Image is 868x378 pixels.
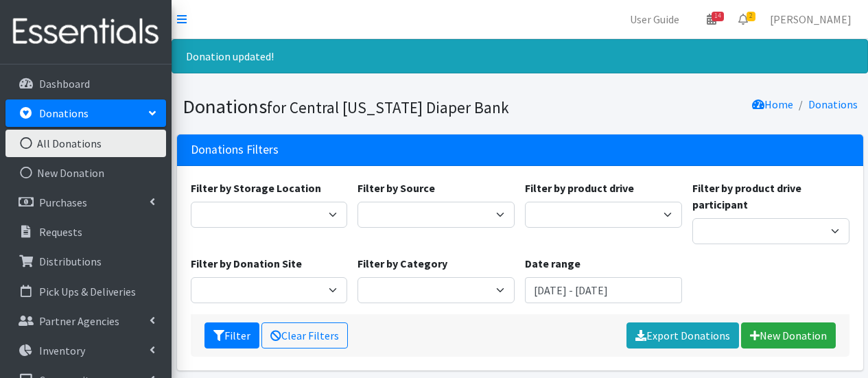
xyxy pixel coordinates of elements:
[759,5,863,33] a: [PERSON_NAME]
[5,9,166,55] img: HumanEssentials
[5,189,166,216] a: Purchases
[357,180,435,196] label: Filter by Source
[39,196,87,209] p: Purchases
[5,159,166,187] a: New Donation
[525,255,580,272] label: Date range
[5,337,166,364] a: Inventory
[747,12,755,21] span: 2
[357,255,447,272] label: Filter by Category
[619,5,690,33] a: User Guide
[191,180,321,196] label: Filter by Storage Location
[5,70,166,97] a: Dashboard
[696,5,727,33] a: 14
[183,95,515,119] h1: Donations
[39,344,85,357] p: Inventory
[5,99,166,127] a: Donations
[741,322,836,349] a: New Donation
[5,218,166,246] a: Requests
[626,322,739,349] a: Export Donations
[39,285,136,298] p: Pick Ups & Deliveries
[191,143,279,157] h3: Donations Filters
[5,278,166,305] a: Pick Ups & Deliveries
[752,97,793,111] a: Home
[261,322,348,349] a: Clear Filters
[39,255,102,268] p: Distributions
[39,106,89,120] p: Donations
[172,39,868,73] div: Donation updated!
[525,277,682,303] input: January 1, 2011 - December 31, 2011
[727,5,759,33] a: 2
[5,248,166,275] a: Distributions
[712,12,724,21] span: 14
[39,77,90,91] p: Dashboard
[267,97,509,117] small: for Central [US_STATE] Diaper Bank
[39,314,119,328] p: Partner Agencies
[525,180,634,196] label: Filter by product drive
[204,322,259,349] button: Filter
[5,307,166,335] a: Partner Agencies
[39,225,82,239] p: Requests
[191,255,302,272] label: Filter by Donation Site
[692,180,849,213] label: Filter by product drive participant
[5,130,166,157] a: All Donations
[808,97,858,111] a: Donations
